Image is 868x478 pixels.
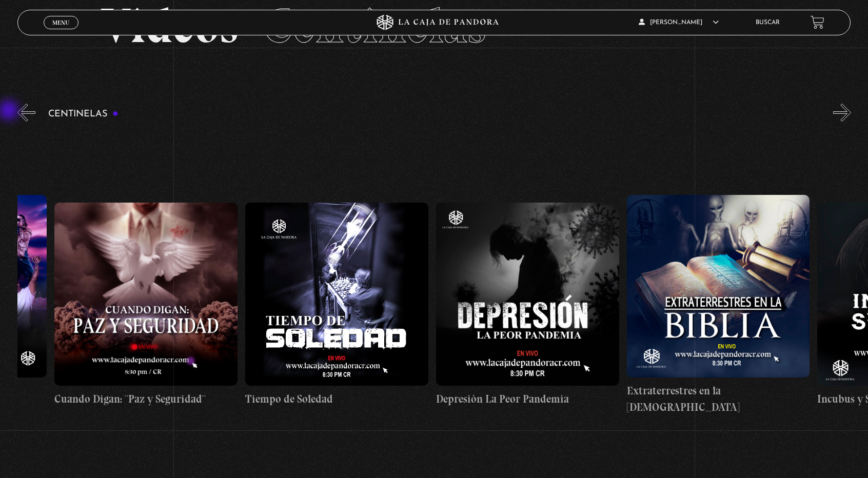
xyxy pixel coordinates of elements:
h4: Cuando Digan: ¨Paz y Seguridad¨ [54,391,238,407]
h4: Tiempo de Soledad [245,391,428,407]
span: Cerrar [49,28,73,35]
span: [PERSON_NAME] [639,19,719,26]
h4: Depresión La Peor Pandemia [436,391,619,407]
button: Previous [17,104,35,122]
h2: Videos [101,2,767,50]
span: Menu [52,19,69,26]
button: Next [833,104,851,122]
h4: Extraterrestres en la [DEMOGRAPHIC_DATA] [627,383,810,415]
a: Buscar [756,19,780,26]
a: View your shopping cart [811,15,824,29]
h3: Centinelas [48,109,119,119]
